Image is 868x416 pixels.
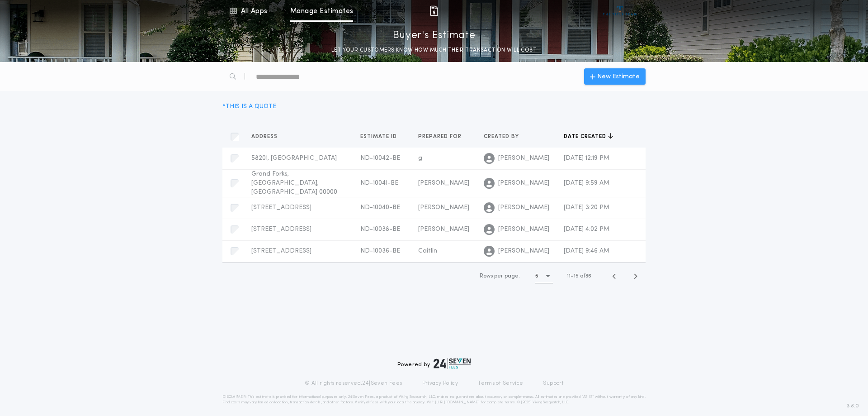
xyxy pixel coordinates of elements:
p: Buyer's Estimate [393,29,476,43]
img: vs-icon [603,6,637,15]
span: 3.8.0 [847,402,859,410]
span: Caitlin [418,248,437,254]
span: Address [251,133,279,140]
span: [PERSON_NAME] [418,180,469,186]
span: [PERSON_NAME] [418,204,469,211]
span: ND-10040-BE [360,204,400,211]
button: Created by [484,132,526,141]
button: Address [251,132,284,141]
img: img [429,5,439,16]
p: DISCLAIMER: This estimate is provided for informational purposes only. 24|Seven Fees, a product o... [222,394,646,405]
div: * THIS IS A QUOTE. [222,102,278,111]
span: [DATE] 4:02 PM [564,226,609,233]
span: New Estimate [597,72,640,81]
div: Powered by [397,358,471,369]
span: of 36 [580,272,591,280]
p: © All rights reserved. 24|Seven Fees [305,380,402,387]
span: Estimate ID [360,133,399,140]
span: [STREET_ADDRESS] [251,226,311,233]
span: Created by [484,133,521,140]
span: [STREET_ADDRESS] [251,204,311,211]
span: [DATE] 12:19 PM [564,155,609,162]
a: Terms of Service [478,380,523,387]
span: 15 [574,273,579,279]
button: New Estimate [584,68,646,85]
span: Grand Forks, [GEOGRAPHIC_DATA], [GEOGRAPHIC_DATA] 00000 [251,171,337,196]
span: ND-10038-BE [360,226,400,233]
button: Estimate ID [360,132,404,141]
span: ND-10042-BE [360,155,400,162]
span: [PERSON_NAME] [498,225,549,234]
span: Rows per page: [480,273,520,279]
span: [PERSON_NAME] [418,226,469,233]
span: [PERSON_NAME] [498,203,549,212]
span: ND-10036-BE [360,248,400,254]
span: [PERSON_NAME] [498,179,549,188]
span: [PERSON_NAME] [498,247,549,256]
span: 11 [567,273,571,279]
span: Date created [564,133,608,140]
span: ND-10041-BE [360,180,398,186]
span: [PERSON_NAME] [498,154,549,163]
h1: 5 [535,272,538,281]
span: Prepared for [418,133,463,140]
a: [URL][DOMAIN_NAME] [435,401,480,404]
span: 58201, [GEOGRAPHIC_DATA] [251,155,337,162]
span: [DATE] 3:20 PM [564,204,609,211]
p: LET YOUR CUSTOMERS KNOW HOW MUCH THEIR TRANSACTION WILL COST [322,46,546,55]
span: [STREET_ADDRESS] [251,248,311,254]
button: 5 [535,269,553,283]
span: [DATE] 9:46 AM [564,248,609,254]
img: logo [434,358,471,369]
a: Privacy Policy [422,380,458,387]
span: [DATE] 9:59 AM [564,180,609,186]
a: Support [543,380,563,387]
span: g [418,155,422,162]
button: Date created [564,132,613,141]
